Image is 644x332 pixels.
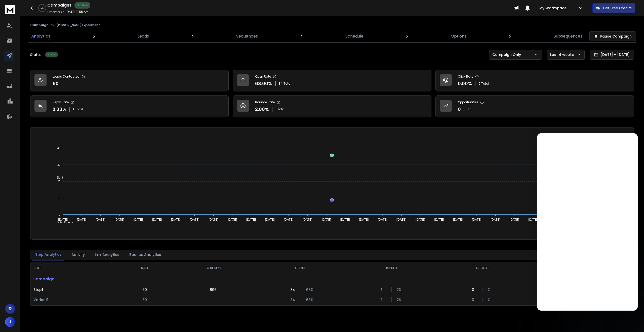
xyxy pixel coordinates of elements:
p: Leads [138,33,149,39]
p: 50 [53,80,59,87]
th: OPPORTUNITIES [528,262,634,274]
p: % [488,287,493,292]
button: Activity [68,249,88,260]
p: $ 0 [467,107,471,111]
p: Bounce Rate [255,100,275,104]
button: Bounce Analytics [126,249,164,260]
p: Opportunities [458,100,478,104]
th: OPENED [256,262,346,274]
p: 0 Total [478,82,489,86]
button: Link Analytics [92,249,122,260]
p: 34 [291,297,296,302]
span: Total [277,107,285,111]
button: Campaign [30,23,49,27]
tspan: [DATE] [529,218,538,221]
p: Click Rate [458,75,473,79]
span: 1 [275,107,276,111]
p: Options [451,33,466,39]
a: Opportunities0$0 [435,95,634,117]
p: 68 % [306,287,311,292]
p: % [488,297,493,302]
p: Last 4 weeks [550,52,576,57]
p: 68 % [306,297,311,302]
p: 2.00 % [53,106,66,113]
p: 0.00 % [458,80,472,87]
tspan: [DATE] [359,218,369,221]
tspan: [DATE] [209,218,218,221]
tspan: [DATE] [171,218,181,221]
p: 2.00 % [255,106,269,113]
p: Created At: [47,10,64,14]
p: 0 [458,106,461,113]
tspan: [DATE] [510,218,519,221]
a: Options [448,30,469,42]
a: Bounce Rate2.00%1Total [233,95,431,117]
tspan: [DATE] [228,218,237,221]
iframe: Intercom live chat [537,133,638,311]
button: J [5,317,15,327]
a: Subsequences [551,30,585,42]
span: Sent [53,176,63,179]
h1: Campaigns [47,2,71,8]
a: Analytics [28,30,53,42]
p: Schedule [345,33,364,39]
th: STEP [30,262,118,274]
p: x-axis : Date(UTC) [38,228,626,232]
tspan: [DATE] [396,218,407,221]
tspan: [DATE] [77,218,87,221]
div: Active [45,52,58,57]
button: Get Free Credits [592,3,635,13]
p: 1 [381,297,386,302]
tspan: [DATE] [284,218,294,221]
p: 0 % [41,7,44,10]
tspan: 40 [57,147,60,150]
tspan: 0 [59,213,60,216]
a: Leads [135,30,152,42]
a: Reply Rate2.00%1Total [30,95,229,117]
a: Leads Contacted50 [30,70,229,91]
p: 0 [472,287,477,292]
p: My Workspace [539,6,569,11]
tspan: [DATE] [265,218,275,221]
span: 1 [73,107,74,111]
th: SENT [118,262,171,274]
p: [DATE] 11:55 AM [65,10,88,14]
p: Leads Contacted [53,75,79,79]
tspan: [DATE] [321,218,331,221]
span: Total [284,82,291,86]
tspan: [DATE] [58,218,68,221]
p: 896 [210,287,217,292]
tspan: 30 [57,163,60,166]
th: CLICKED [437,262,528,274]
p: Campaign Only [492,52,523,57]
span: Total [75,107,83,111]
p: 2 % [397,297,402,302]
tspan: [DATE] [340,218,350,221]
tspan: [DATE] [491,218,500,221]
p: 2 % [397,287,402,292]
tspan: [DATE] [303,218,312,221]
th: REPLIED [346,262,437,274]
button: Step Analytics [32,249,64,260]
tspan: [DATE] [378,218,388,221]
a: Schedule [342,30,367,42]
p: Variant 1 [33,297,115,302]
span: Total Opens [53,221,73,224]
img: logo [5,5,15,14]
p: 1 [381,287,386,292]
div: Active [74,2,90,9]
p: Status: [30,52,42,57]
tspan: [DATE] [416,218,425,221]
tspan: [DATE] [246,218,256,221]
p: Analytics [31,33,50,39]
p: [PERSON_NAME] Experiment [57,23,100,27]
button: [DATE] - [DATE] [590,50,634,60]
p: 0 [472,297,477,302]
p: 50 [143,297,147,302]
p: 34 [291,287,296,292]
iframe: Intercom live chat [626,315,638,327]
a: Click Rate0.00%0 Total [435,70,634,91]
button: Pause Campaign [589,31,636,41]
